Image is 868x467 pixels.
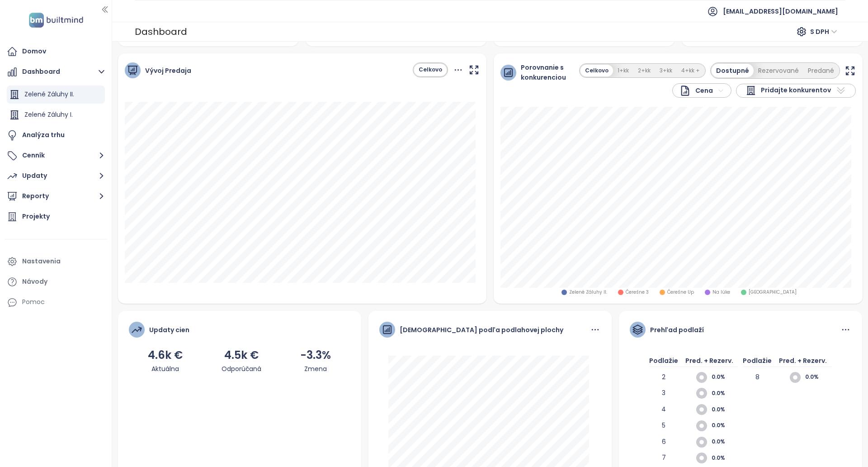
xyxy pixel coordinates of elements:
[5,167,107,185] button: Updaty
[712,421,738,430] span: 0.0%
[774,356,832,372] div: Pred. + Rezerv.
[580,65,613,77] button: Celkovo
[5,293,107,311] div: Pomoc
[22,276,47,287] div: Návody
[680,356,738,372] div: Pred. + Rezerv.
[569,289,607,296] span: Zelené Záluhy II.
[743,356,772,372] div: Podlažie
[754,64,803,77] button: Rezervované
[649,388,678,404] div: 3
[24,90,74,99] span: Zelené Záluhy II.
[649,372,678,388] div: 2
[22,170,47,181] div: Updaty
[649,420,678,437] div: 5
[149,325,189,335] div: Updaty cien
[22,129,65,141] div: Analýza trhu
[148,347,183,364] div: 4.6k €
[633,65,655,77] button: 2+kk
[5,126,107,144] a: Analýza trhu
[805,373,832,381] span: 0.0%
[7,106,105,124] div: Zelené Záluhy I.
[712,389,738,398] span: 0.0%
[5,63,107,81] button: Dashboard
[400,325,563,335] div: [DEMOGRAPHIC_DATA] podľa podlahovej plochy
[743,372,772,388] div: 8
[712,454,738,462] span: 0.0%
[24,110,73,119] span: Zelené Záluhy I.
[667,289,694,296] span: Čerešne Up
[650,325,704,335] div: Prehľad podlaží
[677,65,704,77] button: 4+kk +
[135,24,187,40] div: Dashboard
[749,289,797,296] span: [GEOGRAPHIC_DATA]
[649,437,678,453] div: 6
[5,273,107,291] a: Návody
[5,253,107,271] a: Nastavenia
[22,256,61,267] div: Nastavenia
[761,85,831,96] span: Pridajte konkurentov
[222,364,261,374] div: Odporúčaná
[22,211,50,222] div: Projekty
[148,364,183,374] div: Aktuálna
[145,66,191,76] span: Vývoj Predaja
[300,364,331,374] div: Zmena
[5,147,107,165] button: Cenník
[5,187,107,205] button: Reporty
[300,347,331,364] div: -3.3%
[649,404,678,420] div: 4
[613,65,633,77] button: 1+kk
[22,46,46,57] div: Domov
[716,66,749,76] span: Dostupné
[810,25,837,38] span: S DPH
[414,64,447,76] button: Celkovo
[26,11,86,29] img: logo
[712,438,738,446] span: 0.0%
[7,86,105,104] div: Zelené Záluhy II.
[626,289,649,296] span: Čerešne 3
[712,405,738,414] span: 0.0%
[521,62,568,82] span: Porovnanie s konkurenciou
[679,85,713,96] div: Cena
[5,208,107,226] a: Projekty
[712,289,730,296] span: Na lúke
[222,347,261,364] div: 4.5k €
[723,0,838,22] span: [EMAIL_ADDRESS][DOMAIN_NAME]
[803,64,839,77] button: Predané
[22,296,45,308] div: Pomoc
[5,43,107,61] a: Domov
[649,356,678,372] div: Podlažie
[712,373,738,381] span: 0.0%
[655,65,677,77] button: 3+kk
